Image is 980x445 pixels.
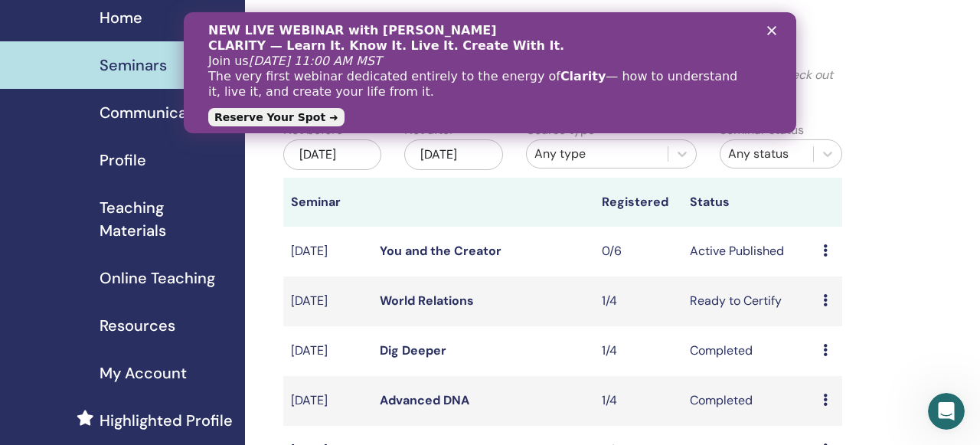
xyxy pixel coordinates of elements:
[682,227,815,276] td: Active Published
[380,243,501,259] a: You and the Creator
[534,145,660,163] div: Any type
[283,178,372,227] th: Seminar
[283,376,372,426] td: [DATE]
[100,6,142,29] span: Home
[100,196,233,242] span: Teaching Materials
[594,227,683,276] td: 0/6
[583,14,599,23] div: Close
[594,276,683,326] td: 1/4
[283,326,372,376] td: [DATE]
[283,227,372,276] td: [DATE]
[377,57,422,71] b: Clarity
[100,362,187,384] span: My Account
[682,276,815,326] td: Ready to Certify
[380,392,469,408] a: Advanced DNA
[728,145,805,163] div: Any status
[404,139,502,170] div: [DATE]
[594,326,683,376] td: 1/4
[928,393,965,430] iframe: Intercom live chat
[682,326,815,376] td: Completed
[380,342,446,358] a: Dig Deeper
[100,149,146,172] span: Profile
[682,376,815,426] td: Completed
[100,314,175,337] span: Resources
[594,376,683,426] td: 1/4
[283,276,372,326] td: [DATE]
[380,293,474,309] a: World Relations
[100,54,167,77] span: Seminars
[100,267,215,290] span: Online Teaching
[594,178,683,227] th: Registered
[184,12,796,133] iframe: Intercom live chat banner
[283,139,381,170] div: [DATE]
[682,178,815,227] th: Status
[100,409,233,432] span: Highlighted Profile
[24,96,161,114] a: Reserve Your Spot ➜
[100,101,215,124] span: Communication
